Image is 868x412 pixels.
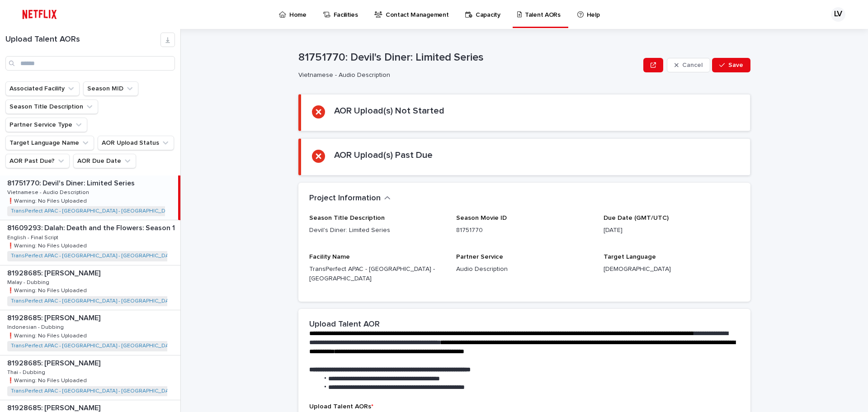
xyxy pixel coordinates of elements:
[456,265,592,274] p: Audio Description
[73,154,136,168] button: AOR Due Date
[456,215,507,221] span: Season Movie ID
[5,35,160,45] h1: Upload Talent AORs
[682,62,703,68] span: Cancel
[5,118,87,132] button: Partner Service Type
[7,331,89,339] p: ❗️Warning: No Files Uploaded
[11,388,176,394] a: TransPerfect APAC - [GEOGRAPHIC_DATA] - [GEOGRAPHIC_DATA]
[712,58,750,72] button: Save
[5,56,175,71] input: Search
[309,320,380,330] h2: Upload Talent AOR
[11,298,176,304] a: TransPerfect APAC - [GEOGRAPHIC_DATA] - [GEOGRAPHIC_DATA]
[604,226,740,235] p: [DATE]
[298,51,640,64] p: 81751770: Devil's Diner: Limited Series
[11,343,176,349] a: TransPerfect APAC - [GEOGRAPHIC_DATA] - [GEOGRAPHIC_DATA]
[309,226,445,235] p: Devil's Diner: Limited Series
[83,81,138,96] button: Season MID
[7,376,89,384] p: ❗️Warning: No Files Uploaded
[5,81,80,96] button: Associated Facility
[7,286,89,294] p: ❗️Warning: No Files Uploaded
[7,222,177,232] p: 81609293: Dalah: Death and the Flowers: Season 1
[7,196,89,204] p: ❗️Warning: No Files Uploaded
[831,7,845,22] div: LV
[309,265,445,284] p: TransPerfect APAC - [GEOGRAPHIC_DATA] - [GEOGRAPHIC_DATA]
[7,312,102,322] p: 81928685: [PERSON_NAME]
[7,357,102,368] p: 81928685: [PERSON_NAME]
[667,58,710,72] button: Cancel
[309,215,385,221] span: Season Title Description
[11,208,176,214] a: TransPerfect APAC - [GEOGRAPHIC_DATA] - [GEOGRAPHIC_DATA]
[604,254,656,260] span: Target Language
[309,403,373,410] span: Upload Talent AORs
[7,368,47,376] p: Thai - Dubbing
[7,322,66,331] p: Indonesian - Dubbing
[7,241,89,249] p: ❗️Warning: No Files Uploaded
[18,5,61,24] img: ifQbXi3ZQGMSEF7WDB7W
[7,177,137,188] p: 81751770: Devil's Diner: Limited Series
[298,71,636,79] p: Vietnamese - Audio Description
[7,278,51,286] p: Malay - Dubbing
[309,194,381,204] h2: Project Information
[456,254,503,260] span: Partner Service
[728,62,743,68] span: Save
[309,254,350,260] span: Facility Name
[456,226,592,235] p: 81751770
[309,194,391,204] button: Project Information
[7,233,60,241] p: English - Final Script
[604,265,740,274] p: [DEMOGRAPHIC_DATA]
[11,253,176,259] a: TransPerfect APAC - [GEOGRAPHIC_DATA] - [GEOGRAPHIC_DATA]
[98,136,174,150] button: AOR Upload Status
[334,150,433,161] h2: AOR Upload(s) Past Due
[334,105,444,116] h2: AOR Upload(s) Not Started
[5,99,98,114] button: Season Title Description
[5,136,94,150] button: Target Language Name
[5,154,70,168] button: AOR Past Due?
[7,188,91,196] p: Vietnamese - Audio Description
[604,215,669,221] span: Due Date (GMT/UTC)
[7,267,102,278] p: 81928685: [PERSON_NAME]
